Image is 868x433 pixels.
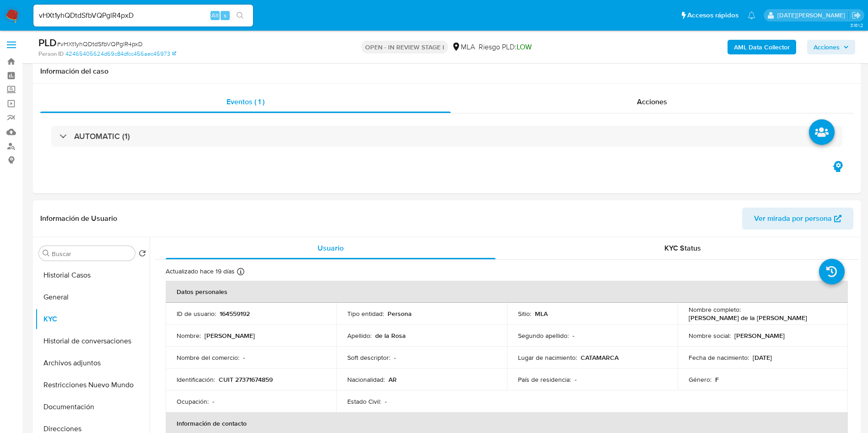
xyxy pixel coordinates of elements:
[231,9,249,22] button: search-icon
[518,353,577,362] p: Lugar de nacimiento :
[226,96,264,107] span: Eventos ( 1 )
[777,11,848,20] p: lucia.neglia@mercadolibre.com
[35,286,150,308] button: General
[177,375,215,384] p: Identificación :
[581,353,619,362] p: CATAMARCA
[689,353,749,362] p: Fecha de nacimiento :
[65,50,176,58] a: 42465405624d69c84dfcc456aec45973
[212,397,214,406] p: -
[347,375,385,384] p: Nacionalidad :
[394,353,396,362] p: -
[177,353,239,362] p: Nombre del comercio :
[347,310,384,318] p: Tipo entidad :
[211,11,219,20] span: Alt
[224,11,226,20] span: s
[637,96,667,107] span: Acciones
[35,264,150,286] button: Historial Casos
[734,331,785,340] p: [PERSON_NAME]
[385,397,387,406] p: -
[518,375,571,384] p: País de residencia :
[35,374,150,396] button: Restricciones Nuevo Mundo
[728,40,796,54] button: AML Data Collector
[687,11,739,20] span: Accesos rápidos
[754,208,832,230] span: Ver mirada por persona
[753,353,772,362] p: [DATE]
[742,208,853,230] button: Ver mirada por persona
[689,375,712,384] p: Género :
[572,331,574,340] p: -
[518,310,531,318] p: Sitio :
[219,375,273,384] p: CUIT 27371674859
[220,310,250,318] p: 164559192
[318,243,344,253] span: Usuario
[388,310,412,318] p: Persona
[479,42,532,52] span: Riesgo PLD:
[664,243,701,253] span: KYC Status
[243,353,245,362] p: -
[347,331,372,340] p: Apellido :
[347,397,381,406] p: Estado Civil :
[388,375,397,384] p: AR
[347,353,390,362] p: Soft descriptor :
[35,308,150,330] button: KYC
[177,310,216,318] p: ID de usuario :
[38,50,64,58] b: Person ID
[43,250,50,257] button: Buscar
[35,330,150,352] button: Historial de conversaciones
[40,214,117,223] h1: Información de Usuario
[852,11,861,20] a: Salir
[166,281,848,303] th: Datos personales
[452,42,475,52] div: MLA
[139,250,146,260] button: Volver al orden por defecto
[518,331,569,340] p: Segundo apellido :
[166,267,235,276] p: Actualizado hace 19 días
[575,375,577,384] p: -
[715,375,719,384] p: F
[205,331,255,340] p: [PERSON_NAME]
[517,42,532,52] span: LOW
[535,310,548,318] p: MLA
[748,11,755,19] a: Notificaciones
[361,41,448,53] p: OPEN - IN REVIEW STAGE I
[52,250,131,258] input: Buscar
[38,35,57,50] b: PLD
[814,40,840,54] span: Acciones
[689,305,741,314] p: Nombre completo :
[375,331,406,340] p: de la Rosa
[177,331,201,340] p: Nombre :
[40,67,853,76] h1: Información del caso
[35,396,150,418] button: Documentación
[689,314,807,322] p: [PERSON_NAME] de la [PERSON_NAME]
[734,40,790,54] b: AML Data Collector
[177,397,209,406] p: Ocupación :
[57,39,143,48] span: # vHXt1yhQDtdSfbVQPglR4pxD
[51,126,842,147] div: AUTOMATIC (1)
[33,10,253,21] input: Buscar usuario o caso...
[74,131,130,141] h3: AUTOMATIC (1)
[689,331,731,340] p: Nombre social :
[807,40,855,54] button: Acciones
[35,352,150,374] button: Archivos adjuntos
